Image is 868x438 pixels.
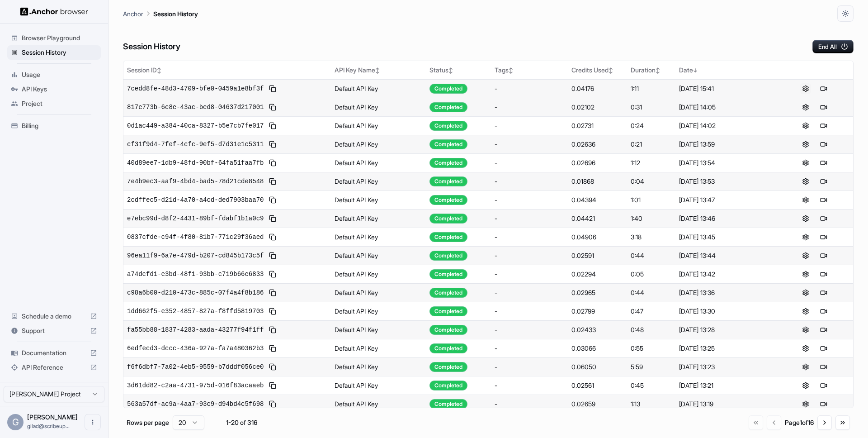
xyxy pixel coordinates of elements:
[495,381,564,390] div: -
[571,66,623,75] div: Credits Used
[631,158,671,167] div: 1:12
[127,121,264,130] span: 0d1ac449-a384-40ca-8327-b5e7cb7fe017
[7,45,101,60] div: Session History
[679,233,773,242] div: [DATE] 13:45
[429,176,467,186] div: Completed
[127,195,264,205] span: 2cdffec5-d21d-4a70-a4cd-ded7903baa70
[609,67,613,74] span: ↕
[495,307,564,316] div: -
[429,325,467,335] div: Completed
[22,348,86,357] span: Documentation
[571,362,623,371] div: 0.06050
[679,362,773,371] div: [DATE] 13:23
[679,400,773,409] div: [DATE] 13:19
[429,66,487,75] div: Status
[429,306,467,316] div: Completed
[631,251,671,260] div: 0:44
[429,362,467,372] div: Completed
[127,103,264,112] span: 817e773b-6c8e-43ac-bed8-04637d217001
[127,214,264,223] span: e7ebc99d-d8f2-4431-89bf-fdabf1b1a0c9
[127,288,264,297] span: c98a6b00-d210-473c-885c-07f4a4f8b186
[429,84,467,94] div: Completed
[7,82,101,96] div: API Keys
[679,140,773,149] div: [DATE] 13:59
[495,214,564,223] div: -
[375,67,380,74] span: ↕
[679,288,773,297] div: [DATE] 13:36
[571,177,623,186] div: 0.01868
[495,84,564,93] div: -
[571,195,623,205] div: 0.04394
[127,140,264,149] span: cf31f9d4-7fef-4cfc-9ef5-d7d31e1c5311
[27,413,78,421] span: Gilad Spitzer
[7,346,101,360] div: Documentation
[127,251,264,260] span: 96ea11f9-6a7e-479d-b207-cd845b173c5f
[631,195,671,205] div: 1:01
[679,307,773,316] div: [DATE] 13:30
[495,362,564,371] div: -
[331,283,426,302] td: Default API Key
[429,121,467,131] div: Completed
[22,85,97,94] span: API Keys
[22,121,97,130] span: Billing
[27,423,70,429] span: gilad@scribeup.io
[679,177,773,186] div: [DATE] 13:53
[495,325,564,334] div: -
[22,99,97,108] span: Project
[335,66,422,75] div: API Key Name
[219,418,264,427] div: 1-20 of 316
[571,381,623,390] div: 0.02561
[679,344,773,353] div: [DATE] 13:25
[429,232,467,242] div: Completed
[495,66,564,75] div: Tags
[429,381,467,390] div: Completed
[495,233,564,242] div: -
[631,362,671,371] div: 5:59
[495,121,564,130] div: -
[631,270,671,279] div: 0:05
[571,214,623,223] div: 0.04421
[331,98,426,116] td: Default API Key
[679,325,773,334] div: [DATE] 13:28
[127,66,327,75] div: Session ID
[331,209,426,228] td: Default API Key
[331,265,426,283] td: Default API Key
[631,103,671,112] div: 0:31
[785,418,814,427] div: Page 1 of 16
[571,140,623,149] div: 0.02636
[127,362,264,371] span: f6f6dbf7-7a02-4eb5-9559-b7dddf056ce0
[631,140,671,149] div: 0:21
[571,251,623,260] div: 0.02591
[509,67,513,74] span: ↕
[127,344,264,353] span: 6edfecd3-dccc-436a-927a-fa7a480362b3
[331,228,426,246] td: Default API Key
[429,288,467,298] div: Completed
[495,195,564,205] div: -
[157,67,161,74] span: ↕
[631,121,671,130] div: 0:24
[571,103,623,112] div: 0.02102
[679,121,773,130] div: [DATE] 14:02
[7,324,101,338] div: Support
[679,214,773,223] div: [DATE] 13:46
[679,66,773,75] div: Date
[127,400,264,409] span: 563a57df-ac9a-4aa7-93c9-d94bd4c5f698
[495,140,564,149] div: -
[571,400,623,409] div: 0.02659
[123,9,143,19] p: Anchor
[331,357,426,376] td: Default API Key
[631,307,671,316] div: 0:47
[631,325,671,334] div: 0:48
[571,307,623,316] div: 0.02799
[123,40,180,53] h6: Session History
[631,381,671,390] div: 0:45
[7,67,101,82] div: Usage
[127,177,264,186] span: 7e4b9ec3-aaf9-4bd4-bad5-78d21cde8548
[7,360,101,375] div: API Reference
[631,400,671,409] div: 1:13
[22,312,86,321] span: Schedule a demo
[7,119,101,133] div: Billing
[85,414,101,430] button: Open menu
[679,103,773,112] div: [DATE] 14:05
[571,84,623,93] div: 0.04176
